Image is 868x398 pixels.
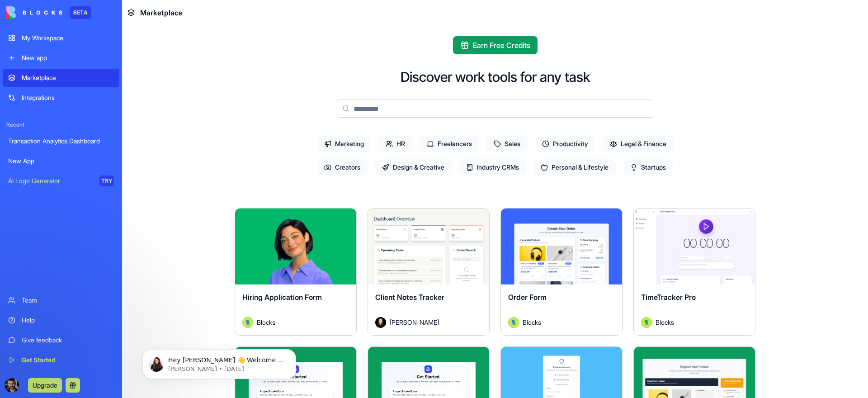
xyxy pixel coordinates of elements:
span: Client Notes Tracker [375,293,444,302]
div: Marketplace [22,73,114,82]
span: Legal & Finance [603,136,674,152]
div: Get Started [22,355,114,365]
img: Avatar [508,317,519,328]
span: Productivity [535,136,595,152]
button: Earn Free Credits [453,36,538,54]
div: Team [22,296,114,305]
a: New app [3,49,119,67]
span: Earn Free Credits [473,40,530,51]
img: logo [6,6,62,19]
div: Give feedback [22,336,114,345]
span: Blocks [257,317,275,327]
div: New app [22,53,114,62]
a: Marketplace [3,69,119,87]
img: Avatar [375,317,386,328]
span: Marketplace [140,7,183,18]
a: Transaction Analytics Dashboard [3,132,119,150]
a: Order FormAvatarBlocks [500,208,623,336]
div: Transaction Analytics Dashboard [8,137,114,146]
a: Integrations [3,89,119,107]
div: Help [22,316,114,325]
div: TRY [99,175,114,186]
a: Client Notes TrackerAvatar[PERSON_NAME] [368,208,490,336]
span: Blocks [656,317,674,327]
a: New App [3,152,119,170]
div: Integrations [22,93,114,102]
a: Hiring Application FormAvatarBlocks [235,208,357,336]
img: ACg8ocIhLtIJhtGR8oHzY_JOKl4a9iA24r-rWX_L4myQwbBt2wb0UYe2rA=s96-c [5,378,19,393]
span: Startups [623,159,673,175]
span: Blocks [523,317,541,327]
a: Give feedback [3,331,119,349]
span: TimeTracker Pro [641,293,696,302]
div: New App [8,156,114,166]
span: [PERSON_NAME] [390,317,439,327]
a: Upgrade [28,380,62,389]
span: Order Form [508,293,547,302]
div: BETA [70,6,91,19]
a: Get Started [3,351,119,369]
span: Recent [3,121,119,128]
span: Personal & Lifestyle [533,159,616,175]
span: Sales [486,136,528,152]
img: Avatar [641,317,652,328]
span: Freelancers [420,136,479,152]
img: Avatar [242,317,253,328]
a: Help [3,311,119,329]
div: My Workspace [22,33,114,43]
a: AI Logo GeneratorTRY [3,172,119,190]
span: Design & Creative [375,159,452,175]
span: Industry CRMs [459,159,526,175]
div: AI Logo Generator [8,176,93,185]
a: My Workspace [3,29,119,47]
iframe: Intercom notifications message [129,330,310,393]
button: Upgrade [28,378,62,393]
span: Creators [317,159,368,175]
span: Marketing [317,136,371,152]
a: BETA [6,6,91,19]
a: TimeTracker ProAvatarBlocks [633,208,755,336]
span: HR [378,136,412,152]
span: Hiring Application Form [242,293,322,302]
h2: Discover work tools for any task [401,69,590,85]
a: Team [3,291,119,309]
